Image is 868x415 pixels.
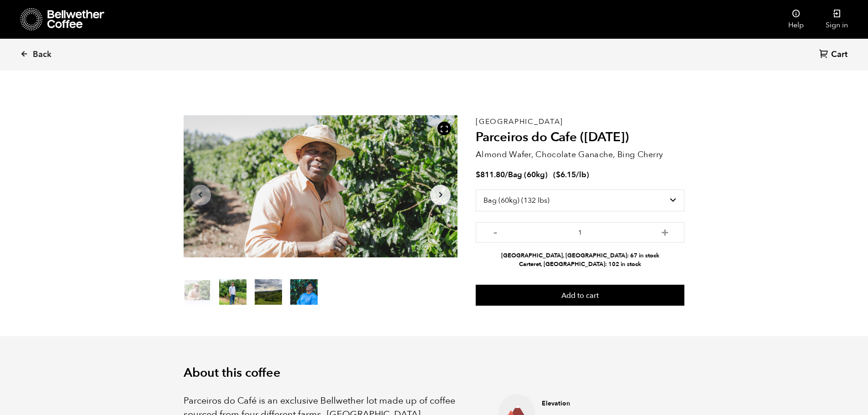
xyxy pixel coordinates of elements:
h2: About this coffee [184,366,685,380]
li: Carteret, [GEOGRAPHIC_DATA]: 102 in stock [476,260,684,269]
bdi: 6.15 [556,169,576,180]
span: Cart [831,49,847,60]
span: $ [476,169,480,180]
span: / [505,169,508,180]
button: Add to cart [476,285,684,306]
li: [GEOGRAPHIC_DATA], [GEOGRAPHIC_DATA]: 67 in stock [476,251,684,260]
bdi: 811.80 [476,169,505,180]
button: - [489,227,501,236]
h4: Elevation [542,399,670,408]
h2: Parceiros do Cafe ([DATE]) [476,130,684,145]
span: Bag (60kg) [508,169,548,180]
button: + [659,227,671,236]
span: /lb [576,169,586,180]
a: Cart [819,49,850,61]
p: Almond Wafer, Chocolate Ganache, Bing Cherry [476,149,684,161]
span: $ [556,169,560,180]
span: Back [33,49,51,60]
span: ( ) [553,169,589,180]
